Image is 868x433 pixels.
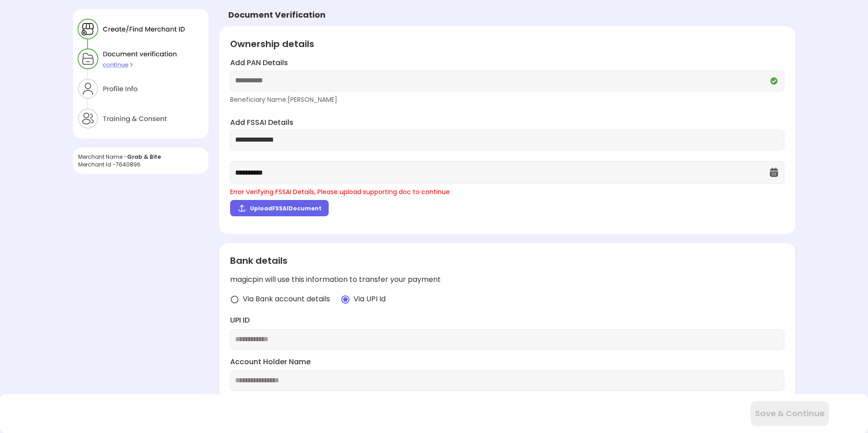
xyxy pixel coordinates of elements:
[237,204,246,213] img: upload
[750,401,829,426] button: Save & Continue
[230,58,784,68] label: Add PAN Details
[127,153,161,161] span: Grab & Bite
[228,9,325,21] div: Document Verification
[230,37,784,51] div: Ownership details
[230,187,784,196] div: Error Verifying FSSAI Details, Please upload supporting doc to continue
[230,315,784,326] label: UPI ID
[230,95,784,104] div: Beneficiary Name: [PERSON_NAME]
[341,295,350,304] img: radio
[78,161,203,168] div: Merchant Id - 7640896
[230,357,784,367] label: Account Holder Name
[78,153,203,161] div: Merchant Name -
[230,275,784,285] div: magicpin will use this information to transfer your payment
[354,294,386,305] span: Via UPI Id
[73,9,208,138] img: xZtaNGYO7ZEa_Y6BGN0jBbY4tz3zD8CMWGtK9DYT203r_wSWJgC64uaYzQv0p6I5U3yzNyQZ90jnSGEji8ItH6xpax9JibOI_...
[769,167,779,178] img: OcXK764TI_dg1n3pJKAFuNcYfYqBKGvmbXteblFrPew4KBASBbPUoKPFDRZzLe5z5khKOkBCrBseVNl8W_Mqhk0wgJF92Dyy9...
[250,205,321,212] span: Upload FSSAI Document
[230,295,239,304] img: radio
[769,76,779,86] img: Q2VREkDUCX-Nh97kZdnvclHTixewBtwTiuomQU4ttMKm5pUNxe9W_NURYrLCGq_Mmv0UDstOKswiepyQhkhj-wqMpwXa6YfHU...
[230,118,784,128] label: Add FSSAI Details
[243,294,330,305] span: Via Bank account details
[230,254,784,267] div: Bank details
